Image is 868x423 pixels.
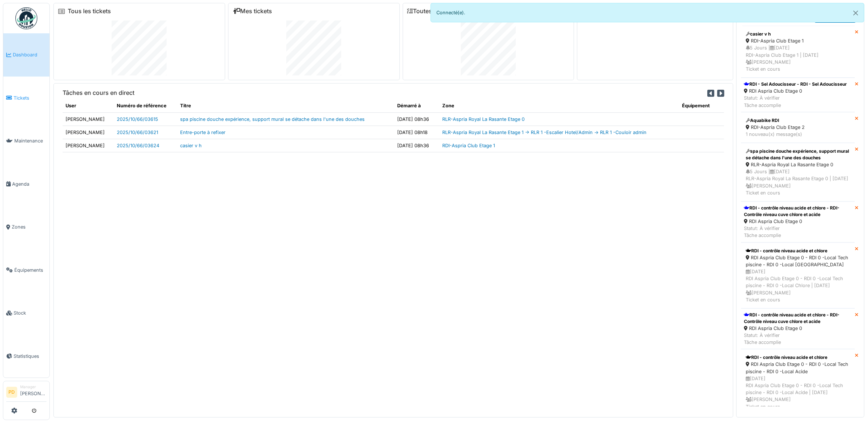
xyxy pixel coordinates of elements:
[431,3,865,22] div: Connecté(e).
[117,143,159,148] a: 2025/10/66/03624
[20,384,46,400] li: [PERSON_NAME]
[3,77,49,120] a: Tickets
[744,81,847,88] div: RDI - Sel Adoucisseur - RDI - Sel Adoucisseur
[3,33,49,77] a: Dashboard
[63,139,114,152] td: [PERSON_NAME]
[746,31,850,37] div: casier v h
[439,99,679,112] th: Zone
[746,168,850,196] div: 5 Jours | [DATE] RLR-Aspria Royal La Rasante Etage 0 | [DATE] [PERSON_NAME] Ticket en cours
[746,248,850,254] div: RDI - contrôle niveau acide et chlore
[394,139,439,152] td: [DATE] 08h36
[3,205,49,249] a: Zones
[3,119,49,163] a: Maintenance
[12,223,46,230] span: Zones
[20,384,46,390] div: Manager
[442,130,647,135] a: RLR-Aspria Royal La Rasante Etage 1 -> RLR 1 -Escalier Hotel/Admin -> RLR 1 -Couloir admin
[744,312,852,325] div: RDI - contrôle niveau acide et chlore - RDI- Contrôle niveau cuve chlore et acide
[3,249,49,292] a: Équipements
[746,131,850,138] div: 1 nouveau(x) message(s)
[741,143,855,201] a: spa piscine douche expérience, support mural se détache dans l'une des douches RLR-Aspria Royal L...
[746,148,850,161] div: spa piscine douche expérience, support mural se détache dans l'une des douches
[744,332,852,346] div: Statut: À vérifier Tâche accomplie
[68,8,111,15] a: Tous les tickets
[14,137,46,144] span: Maintenance
[847,3,864,23] button: Close
[746,117,850,124] div: Aquabike RDI
[117,130,158,135] a: 2025/10/66/03621
[744,94,847,108] div: Statut: À vérifier Tâche accomplie
[394,99,439,112] th: Démarré à
[394,126,439,139] td: [DATE] 08h18
[180,143,202,148] a: casier v h
[744,225,852,239] div: Statut: À vérifier Tâche accomplie
[66,103,76,108] span: translation missing: fr.shared.user
[746,44,850,73] div: 5 Jours | [DATE] RDI-Aspria Club Etage 1 | [DATE] [PERSON_NAME] Ticket en cours
[741,349,855,415] a: RDI - contrôle niveau acide et chlore RDI Aspria Club Etage 0 - RDI 0 -Local Tech piscine - RDI 0...
[14,353,46,360] span: Statistiques
[14,267,46,274] span: Équipements
[13,51,46,58] span: Dashboard
[746,124,850,131] div: RDI-Aspria Club Etage 2
[746,361,850,375] div: RDI Aspria Club Etage 0 - RDI 0 -Local Tech piscine - RDI 0 -Local Acide
[746,375,850,410] div: [DATE] RDI Aspria Club Etage 0 - RDI 0 -Local Tech piscine - RDI 0 -Local Acide | [DATE] [PERSON_...
[3,292,49,335] a: Stock
[741,201,855,242] a: RDI - contrôle niveau acide et chlore - RDI- Contrôle niveau cuve chlore et acide RDI Aspria Club...
[407,8,462,15] a: Toutes les tâches
[744,88,847,94] div: RDI Aspria Club Etage 0
[15,7,37,29] img: Badge_color-CXgf-gQk.svg
[746,268,850,303] div: [DATE] RDI Aspria Club Etage 0 - RDI 0 -Local Tech piscine - RDI 0 -Local Chlore | [DATE] [PERSON...
[3,335,49,378] a: Statistiques
[746,161,850,168] div: RLR-Aspria Royal La Rasante Etage 0
[233,8,272,15] a: Mes tickets
[114,99,177,112] th: Numéro de référence
[679,99,724,112] th: Équipement
[442,143,495,148] a: RDI-Aspria Club Etage 1
[744,325,852,332] div: RDI Aspria Club Etage 0
[744,218,852,225] div: RDI Aspria Club Etage 0
[6,387,17,398] li: PD
[117,116,158,122] a: 2025/10/66/03615
[180,116,365,122] a: spa piscine douche expérience, support mural se détache dans l'une des douches
[741,26,855,78] a: casier v h RDI-Aspria Club Etage 1 5 Jours |[DATE]RDI-Aspria Club Etage 1 | [DATE] [PERSON_NAME]T...
[741,78,855,112] a: RDI - Sel Adoucisseur - RDI - Sel Adoucisseur RDI Aspria Club Etage 0 Statut: À vérifierTâche acc...
[12,181,46,188] span: Agenda
[63,126,114,139] td: [PERSON_NAME]
[178,99,395,112] th: Titre
[63,112,114,126] td: [PERSON_NAME]
[180,130,226,135] a: Entre-porte à refixer
[741,308,855,349] a: RDI - contrôle niveau acide et chlore - RDI- Contrôle niveau cuve chlore et acide RDI Aspria Club...
[746,254,850,268] div: RDI Aspria Club Etage 0 - RDI 0 -Local Tech piscine - RDI 0 -Local [GEOGRAPHIC_DATA]
[394,112,439,126] td: [DATE] 08h36
[3,163,49,206] a: Agenda
[746,37,850,44] div: RDI-Aspria Club Etage 1
[442,116,525,122] a: RLR-Aspria Royal La Rasante Etage 0
[741,112,855,143] a: Aquabike RDI RDI-Aspria Club Etage 2 1 nouveau(x) message(s)
[6,384,46,402] a: PD Manager[PERSON_NAME]
[14,309,46,316] span: Stock
[14,94,46,101] span: Tickets
[63,89,134,96] h6: Tâches en cours en direct
[746,354,850,361] div: RDI - contrôle niveau acide et chlore
[744,205,852,218] div: RDI - contrôle niveau acide et chlore - RDI- Contrôle niveau cuve chlore et acide
[741,242,855,308] a: RDI - contrôle niveau acide et chlore RDI Aspria Club Etage 0 - RDI 0 -Local Tech piscine - RDI 0...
